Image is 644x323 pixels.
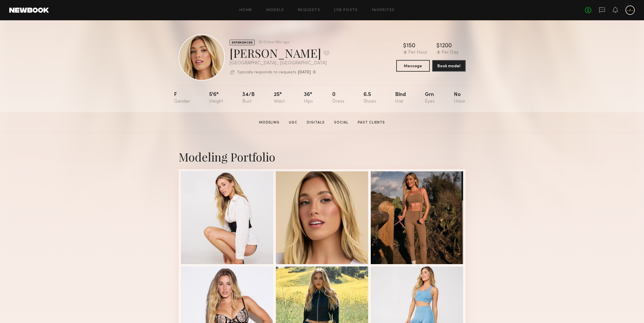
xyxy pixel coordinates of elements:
[395,92,406,104] div: Blnd
[230,61,330,66] div: [GEOGRAPHIC_DATA] , [GEOGRAPHIC_DATA]
[304,92,313,104] div: 36"
[454,92,465,104] div: No
[209,92,223,104] div: 5'6"
[425,92,435,104] div: Grn
[396,60,430,72] button: Message
[372,8,395,12] a: Favorites
[257,120,282,125] a: Modeling
[274,92,285,104] div: 25"
[179,149,466,164] div: Modeling Portfolio
[436,43,440,49] div: $
[332,120,351,125] a: Social
[440,43,452,49] div: 1200
[304,120,327,125] a: Digitals
[174,92,190,104] div: F
[242,92,255,104] div: 34/b
[239,8,252,12] a: Home
[406,43,415,49] div: 150
[287,120,300,125] a: UGC
[298,8,320,12] a: Requests
[403,43,406,49] div: $
[364,92,376,104] div: 6.5
[230,45,330,61] div: [PERSON_NAME]
[230,40,255,45] div: EXPERIENCED
[332,92,344,104] div: 0
[298,70,311,75] b: [DATE]
[432,60,466,72] button: Book model
[334,8,358,12] a: Job Posts
[266,8,284,12] a: Models
[442,50,458,55] div: Per Day
[237,70,296,75] p: Typically responds to requests
[408,50,427,55] div: Per Hour
[263,41,289,44] div: Online 19hr ago
[355,120,387,125] a: Past Clients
